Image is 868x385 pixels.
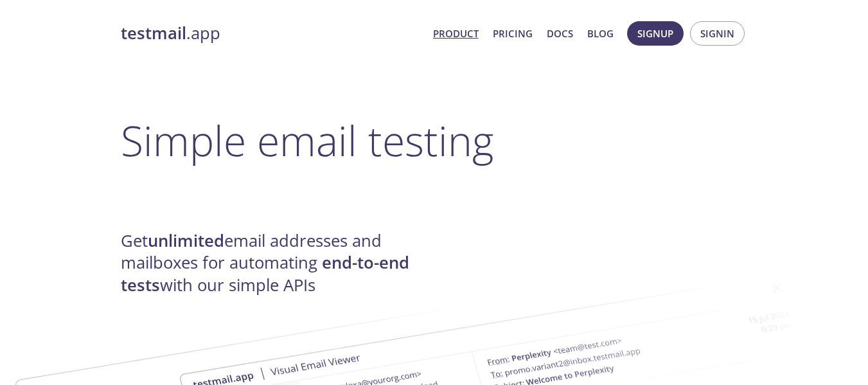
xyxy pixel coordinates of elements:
[627,21,684,46] button: Signup
[637,25,673,42] span: Signup
[148,229,224,252] strong: unlimited
[121,116,748,165] h1: Simple email testing
[587,25,614,42] a: Blog
[547,25,573,42] a: Docs
[700,25,734,42] span: Signin
[121,230,434,296] h4: Get email addresses and mailboxes for automating with our simple APIs
[690,21,745,46] button: Signin
[121,22,423,44] a: testmail.app
[493,25,533,42] a: Pricing
[121,251,409,296] strong: end-to-end tests
[121,22,186,44] strong: testmail
[433,25,479,42] a: Product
